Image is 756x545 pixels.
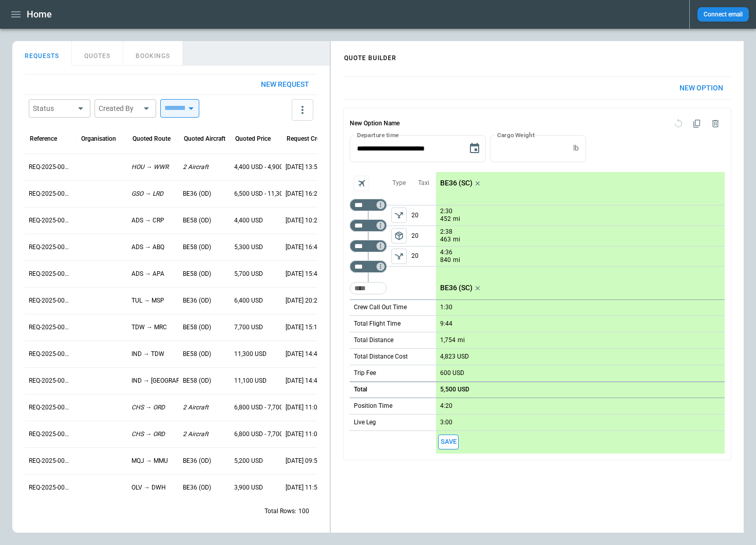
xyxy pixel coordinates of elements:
p: BE58 (OD) [183,243,211,252]
p: BE36 (SC) [440,179,472,187]
div: Too short [350,219,387,232]
p: [DATE] 11:59 [286,483,321,492]
div: Organisation [81,135,116,142]
p: 4,823 USD [440,353,469,361]
p: 4:36 [440,249,452,256]
button: Choose date, selected date is Aug 16, 2025 [464,138,485,159]
div: Too short [350,199,387,211]
p: REQ-2025-000250 [29,216,72,225]
span: package_2 [394,231,404,241]
p: 5,200 USD [234,457,263,465]
p: 463 [440,235,451,244]
button: Connect email [697,7,749,22]
p: Live Leg [354,418,376,427]
p: REQ-2025-000249 [29,243,72,252]
p: mi [453,215,460,223]
button: more [292,99,313,121]
p: BE58 (OD) [183,350,211,359]
button: left aligned [391,249,407,264]
p: 6,400 USD [234,296,263,305]
p: 6,800 USD - 7,700 USD [234,430,296,439]
span: Duplicate quote option [688,115,706,133]
p: BE36 (OD) [183,296,211,305]
p: 5,500 USD [440,386,469,393]
p: Position Time [354,402,392,410]
label: Cargo Weight [497,130,535,139]
button: New request [253,74,317,95]
p: 4,400 USD - 4,900 USD [234,163,296,172]
p: [DATE] 16:42 [286,243,321,252]
p: 6,500 USD - 11,300 USD [234,190,300,198]
p: ADS → CRP [131,216,164,225]
button: left aligned [391,228,407,243]
button: New Option [671,77,731,99]
p: [DATE] 15:42 [286,270,321,278]
p: 2 Aircraft [183,403,209,412]
p: 100 [298,507,309,516]
p: Taxi [418,179,429,187]
h6: Total [354,386,367,393]
p: REQ-2025-000251 [29,190,72,198]
p: 9:44 [440,320,452,328]
p: CHS → ORD [131,430,165,439]
p: 840 [440,256,451,265]
p: BE58 (OD) [183,216,211,225]
button: BOOKINGS [123,41,183,66]
span: Type of sector [391,228,407,243]
p: 4:20 [440,402,452,410]
p: 3,900 USD [234,483,263,492]
p: TDW → MRC [131,323,167,332]
p: [DATE] 16:22 [286,190,321,198]
p: BE36 (SC) [440,284,472,292]
p: [DATE] 11:01 [286,403,321,412]
p: mi [453,256,460,265]
h1: Home [27,8,52,21]
div: scrollable content [331,68,744,468]
div: Too short [350,240,387,252]
p: IND → TDW [131,350,164,359]
div: Too short [350,260,387,273]
p: BE58 (OD) [183,377,211,385]
p: REQ-2025-000252 [29,163,72,172]
p: 600 USD [440,369,464,377]
p: [DATE] 20:28 [286,296,321,305]
p: Total Flight Time [354,320,401,328]
div: Quoted Price [235,135,271,142]
div: Status [33,103,74,114]
p: OLV → DWH [131,483,166,492]
p: 20 [411,205,436,225]
p: GSO → LRD [131,190,163,198]
p: 5,300 USD [234,243,263,252]
p: [DATE] 11:00 [286,430,321,439]
p: ADS → ABQ [131,243,164,252]
div: Too short [350,282,387,294]
p: Total Distance Cost [354,352,408,361]
p: 7,700 USD [234,323,263,332]
span: Delete quote option [706,115,725,133]
p: IND → [GEOGRAPHIC_DATA] [131,377,210,385]
p: 4,400 USD [234,216,263,225]
p: REQ-2025-000246 [29,323,72,332]
div: Quoted Aircraft [184,135,225,142]
button: REQUESTS [12,41,72,66]
p: 2 Aircraft [183,163,209,172]
p: Total Rows: [264,507,296,516]
label: Departure time [357,130,399,139]
p: 20 [411,247,436,266]
p: [DATE] 14:43 [286,377,321,385]
p: REQ-2025-000247 [29,296,72,305]
p: Trip Fee [354,369,376,378]
p: 2:38 [440,228,452,236]
span: Type of sector [391,249,407,264]
span: Type of sector [391,208,407,223]
span: Reset quote option [669,115,688,133]
p: TUL → MSP [131,296,164,305]
p: 11,100 USD [234,377,267,385]
p: REQ-2025-000248 [29,270,72,278]
p: CHS → ORD [131,403,165,412]
p: mi [458,336,465,345]
div: Created By [99,103,140,114]
p: mi [453,235,460,244]
p: [DATE] 15:13 [286,323,321,332]
p: REQ-2025-000243 [29,403,72,412]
